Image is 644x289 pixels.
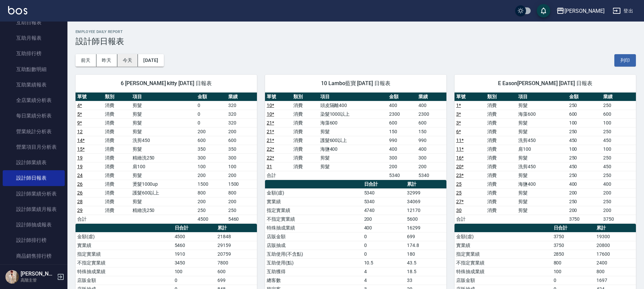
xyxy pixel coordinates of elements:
td: 0 [362,241,405,250]
span: E Eason[PERSON_NAME] [DATE] 日報表 [463,80,628,87]
td: 店販金額 [265,232,362,241]
td: 護髮600以上 [319,136,387,145]
td: 消費 [292,118,318,127]
td: 800 [552,258,595,267]
h2: Employee Daily Report [76,30,636,34]
th: 類別 [103,93,131,101]
td: 174.8 [405,241,446,250]
td: 消費 [103,101,131,110]
td: 990 [417,136,446,145]
td: 剪髮 [319,153,387,162]
td: 4500 [173,232,216,241]
button: 今天 [117,54,138,67]
td: 200 [196,171,226,180]
td: 互助獲得 [265,267,362,276]
td: 3750 [567,215,602,223]
td: 320 [227,101,257,110]
td: 200 [362,215,405,223]
td: 剪髮 [131,101,196,110]
td: 5340 [417,171,446,180]
td: 0 [196,101,226,110]
td: 250 [567,127,602,136]
td: 200 [227,197,257,206]
td: 43.5 [405,258,446,267]
td: 250 [602,127,636,136]
td: 消費 [486,188,517,197]
td: 350 [227,145,257,153]
td: 300 [417,153,446,162]
td: 消費 [103,188,131,197]
td: 150 [417,127,446,136]
button: [DATE] [138,54,164,67]
td: 450 [567,162,602,171]
th: 項目 [319,93,387,101]
th: 單號 [455,93,486,101]
td: 20800 [595,241,636,250]
td: 實業績 [455,241,552,250]
td: 200 [227,171,257,180]
td: 消費 [486,118,517,127]
td: 不指定實業績 [265,215,362,223]
td: 1500 [196,180,226,188]
td: 店販抽成 [265,241,362,250]
td: 100 [552,267,595,276]
td: 600 [227,136,257,145]
td: 剪髮 [131,110,196,118]
a: 28 [77,199,83,204]
td: 店販金額 [76,276,173,285]
button: [PERSON_NAME] [554,4,607,18]
th: 日合計 [362,180,405,189]
th: 業績 [417,93,446,101]
td: 精緻洗250 [131,206,196,215]
a: 互助點數明細 [3,62,65,77]
td: 3750 [552,241,595,250]
td: 10.5 [362,258,405,267]
td: 指定實業績 [265,206,362,215]
a: 營業統計分析表 [3,124,65,139]
td: 250 [602,153,636,162]
td: 消費 [103,110,131,118]
a: 31 [267,164,272,169]
td: 剪髮 [131,197,196,206]
td: 洗剪450 [131,136,196,145]
td: 0 [196,110,226,118]
td: 剪髮 [517,127,567,136]
th: 累計 [405,180,446,189]
td: 450 [567,136,602,145]
td: 600 [196,136,226,145]
td: 消費 [486,101,517,110]
td: 12170 [405,206,446,215]
td: 不指定實業績 [76,258,173,267]
td: 3450 [173,258,216,267]
td: 剪髮 [517,197,567,206]
td: 250 [227,206,257,215]
td: 21848 [216,232,257,241]
td: 消費 [486,127,517,136]
td: 洗剪450 [517,136,567,145]
td: 100 [567,145,602,153]
td: 剪髮 [517,206,567,215]
td: 0 [173,276,216,285]
td: 護髮600以上 [131,188,196,197]
td: 2850 [552,250,595,258]
td: 200 [602,188,636,197]
td: 1500 [227,180,257,188]
td: 消費 [103,118,131,127]
a: 設計師日報表 [3,170,65,186]
button: 前天 [76,54,96,67]
td: 320 [227,118,257,127]
td: 金額(虛) [265,188,362,197]
td: 消費 [486,197,517,206]
td: 7800 [216,258,257,267]
th: 累計 [216,224,257,232]
td: 2300 [387,110,417,118]
td: 300 [227,153,257,162]
td: 450 [602,136,636,145]
a: 29 [77,208,83,213]
td: 600 [417,118,446,127]
td: 200 [602,206,636,215]
td: 海鹽400 [517,180,567,188]
td: 合計 [76,215,103,223]
p: 高階主管 [21,277,55,283]
td: 400 [567,180,602,188]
